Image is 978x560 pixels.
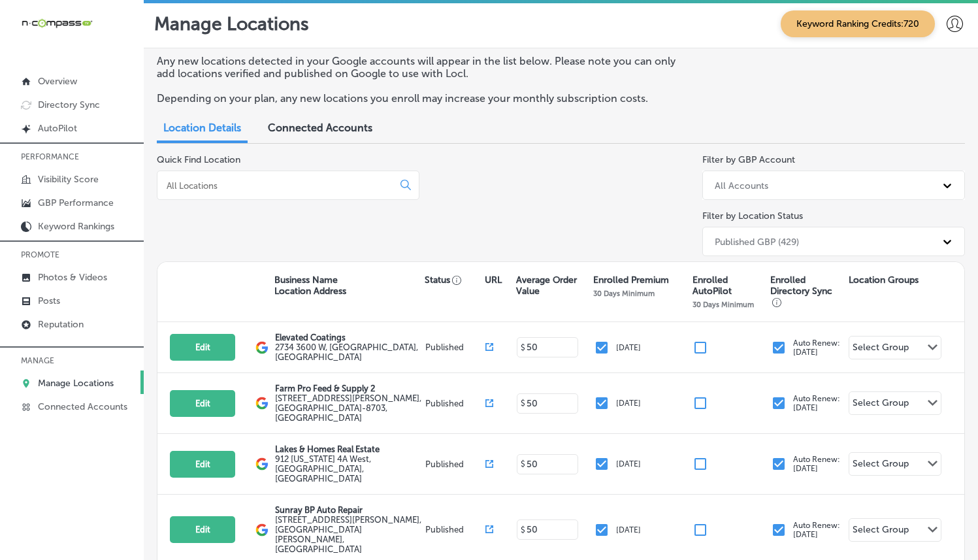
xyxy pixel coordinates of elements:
[781,10,935,37] span: Keyword Ranking Credits: 720
[268,122,372,134] span: Connected Accounts
[693,274,764,297] p: Enrolled AutoPilot
[275,342,422,362] label: 2734 3600 W , [GEOGRAPHIC_DATA], [GEOGRAPHIC_DATA]
[521,399,525,408] p: $
[616,343,641,352] p: [DATE]
[793,455,840,473] p: Auto Renew: [DATE]
[275,515,422,554] label: [STREET_ADDRESS][PERSON_NAME] , [GEOGRAPHIC_DATA][PERSON_NAME], [GEOGRAPHIC_DATA]
[165,180,390,191] input: All Locations
[521,459,525,469] p: $
[516,274,587,297] p: Average Order Value
[425,525,485,535] p: Published
[849,274,919,286] p: Location Groups
[255,523,269,536] img: logo
[21,17,93,29] img: 660ab0bf-5cc7-4cb8-ba1c-48b5ae0f18e60NCTV_CLogo_TV_Black_-500x88.png
[485,274,502,286] p: URL
[255,341,269,354] img: logo
[793,338,840,357] p: Auto Renew: [DATE]
[157,92,682,105] p: Depending on your plan, any new locations you enroll may increase your monthly subscription costs.
[38,99,100,110] p: Directory Sync
[38,123,77,134] p: AutoPilot
[702,210,803,222] label: Filter by Location Status
[38,221,114,232] p: Keyword Rankings
[793,521,840,539] p: Auto Renew: [DATE]
[693,300,754,309] p: 30 Days Minimum
[163,122,241,134] span: Location Details
[170,516,235,543] button: Edit
[154,13,309,35] p: Manage Locations
[521,343,525,352] p: $
[274,274,346,297] p: Business Name Location Address
[38,174,99,185] p: Visibility Score
[38,295,60,306] p: Posts
[255,397,269,410] img: logo
[853,342,909,357] div: Select Group
[275,444,422,454] p: Lakes & Homes Real Estate
[715,236,799,247] div: Published GBP (429)
[275,505,422,515] p: Sunray BP Auto Repair
[521,525,525,535] p: $
[170,451,235,478] button: Edit
[275,333,422,342] p: Elevated Coatings
[715,180,768,191] div: All Accounts
[38,319,84,330] p: Reputation
[425,459,485,469] p: Published
[425,342,485,352] p: Published
[593,289,655,298] p: 30 Days Minimum
[616,459,641,469] p: [DATE]
[38,76,77,87] p: Overview
[702,154,795,165] label: Filter by GBP Account
[275,393,422,423] label: [STREET_ADDRESS][PERSON_NAME] , [GEOGRAPHIC_DATA]-8703, [GEOGRAPHIC_DATA]
[38,378,114,389] p: Manage Locations
[616,525,641,535] p: [DATE]
[157,55,682,80] p: Any new locations detected in your Google accounts will appear in the list below. Please note you...
[770,274,842,308] p: Enrolled Directory Sync
[853,397,909,412] div: Select Group
[38,272,107,283] p: Photos & Videos
[170,334,235,361] button: Edit
[38,197,114,208] p: GBP Performance
[170,390,235,417] button: Edit
[616,399,641,408] p: [DATE]
[38,401,127,412] p: Connected Accounts
[853,524,909,539] div: Select Group
[425,399,485,408] p: Published
[275,384,422,393] p: Farm Pro Feed & Supply 2
[425,274,485,286] p: Status
[255,457,269,470] img: logo
[853,458,909,473] div: Select Group
[593,274,669,286] p: Enrolled Premium
[157,154,240,165] label: Quick Find Location
[275,454,422,484] label: 912 [US_STATE] 4A West , [GEOGRAPHIC_DATA], [GEOGRAPHIC_DATA]
[793,394,840,412] p: Auto Renew: [DATE]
